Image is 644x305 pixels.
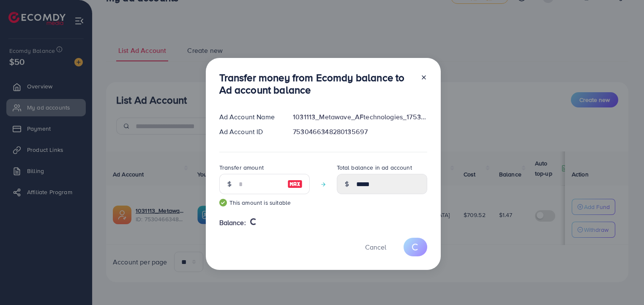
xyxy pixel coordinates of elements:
[608,267,638,299] iframe: Chat
[213,112,287,122] div: Ad Account Name
[219,163,264,172] label: Transfer amount
[219,71,414,96] h3: Transfer money from Ecomdy balance to Ad account balance
[219,199,227,206] img: guide
[213,127,287,137] div: Ad Account ID
[287,179,303,189] img: image
[219,198,310,207] small: This amount is suitable
[365,242,386,252] span: Cancel
[337,163,412,172] label: Total balance in ad account
[219,218,246,228] span: Balance:
[286,127,434,137] div: 7530466348280135697
[355,238,397,256] button: Cancel
[286,112,434,122] div: 1031113_Metawave_AFtechnologies_1753323342931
